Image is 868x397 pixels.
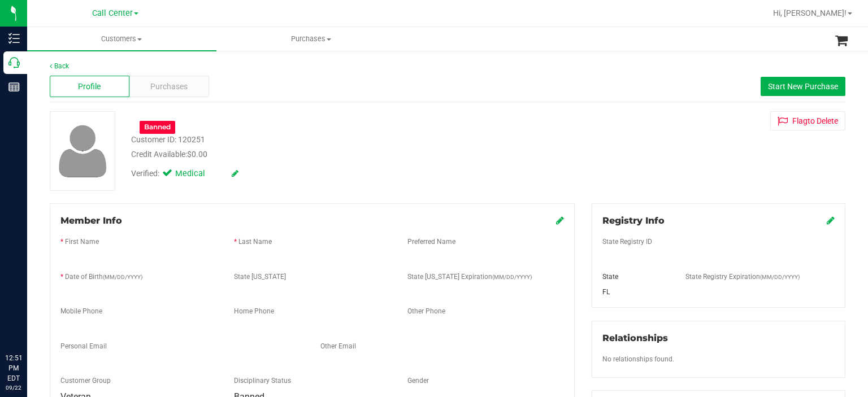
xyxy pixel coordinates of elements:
[60,306,102,316] label: Mobile Phone
[8,33,20,44] inline-svg: Inventory
[407,376,429,386] label: Gender
[773,8,847,18] span: Hi, [PERSON_NAME]!
[320,341,356,351] label: Other Email
[131,168,238,180] div: Verified:
[27,27,216,51] a: Customers
[131,134,205,146] div: Customer ID: 120251
[768,82,838,91] span: Start New Purchase
[407,237,455,247] label: Preferred Name
[5,383,22,392] p: 09/22
[234,272,286,282] label: State [US_STATE]
[492,274,532,280] span: (MM/DD/YYYY)
[407,272,532,282] label: State [US_STATE] Expiration
[594,272,677,282] div: State
[770,111,845,130] button: Flagto Delete
[27,34,216,44] span: Customers
[761,77,845,96] button: Start New Purchase
[33,305,47,319] iframe: Resource center unread badge
[50,62,69,70] a: Back
[238,237,272,247] label: Last Name
[602,333,668,343] span: Relationships
[78,81,101,93] span: Profile
[685,272,800,282] label: State Registry Expiration
[53,122,112,180] img: user-icon.png
[8,57,20,68] inline-svg: Call Center
[217,34,405,44] span: Purchases
[8,81,20,93] inline-svg: Reports
[234,306,274,316] label: Home Phone
[65,272,142,282] label: Date of Birth
[60,215,122,226] span: Member Info
[11,307,45,341] iframe: Resource center
[602,237,652,247] label: State Registry ID
[131,149,520,160] div: Credit Available:
[594,287,677,297] div: FL
[140,121,175,134] div: Banned
[175,168,220,180] span: Medical
[407,306,445,316] label: Other Phone
[187,150,207,159] span: $0.00
[60,376,111,386] label: Customer Group
[602,215,665,226] span: Registry Info
[5,353,22,383] p: 12:51 PM EDT
[150,81,188,93] span: Purchases
[234,376,291,386] label: Disciplinary Status
[103,274,142,280] span: (MM/DD/YYYY)
[92,8,133,18] span: Call Center
[602,354,674,364] label: No relationships found.
[216,27,406,51] a: Purchases
[760,274,800,280] span: (MM/DD/YYYY)
[60,341,107,351] label: Personal Email
[65,237,99,247] label: First Name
